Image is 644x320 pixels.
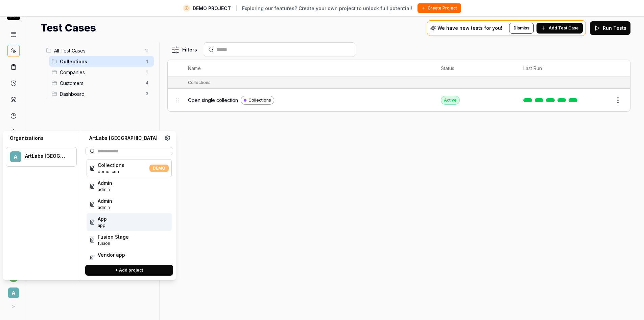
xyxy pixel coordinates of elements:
[164,135,170,143] a: Organization settings
[437,26,502,30] p: We have new tests for you!
[517,60,587,77] th: Last Run
[3,282,24,300] button: A
[49,67,154,78] div: Drag to reorderCompanies1
[142,46,151,55] span: 11
[98,187,112,193] span: Project ID: ezmC
[509,23,534,34] button: Dismiss
[98,169,124,175] span: Project ID: ZAh6
[6,135,77,142] div: Organizations
[98,162,124,169] span: Collections
[98,222,107,229] span: Project ID: 3Czu
[54,47,141,54] span: All Test Cases
[10,151,21,162] span: A
[60,58,142,65] span: Collections
[98,215,107,222] span: App
[98,205,112,211] span: Project ID: DBSL
[536,23,583,34] button: Add Test Case
[60,90,142,98] span: Dashboard
[8,287,19,298] span: A
[49,78,154,88] div: Drag to reorderCustomers4
[98,197,112,205] span: Admin
[49,88,154,99] div: Drag to reorderDashboard3
[143,79,151,87] span: 4
[241,96,274,105] a: Collections
[168,89,630,111] tr: Open single collectionCollectionsActive
[181,60,434,77] th: Name
[98,240,129,247] span: Project ID: N147
[98,258,125,264] span: Project ID: GYLU
[149,165,169,172] span: DEMO
[248,97,271,103] span: Collections
[167,43,201,57] button: Filters
[242,5,412,12] span: Exploring our features? Create your own project to unlock full potential!
[98,233,129,240] span: Fusion Stage
[188,80,211,86] div: Collections
[60,80,142,87] span: Customers
[25,153,68,159] div: ArtLabs Europe
[143,57,151,65] span: 1
[41,20,96,36] h1: Test Cases
[6,147,77,167] button: AArtLabs [GEOGRAPHIC_DATA]
[85,135,164,142] div: ArtLabs [GEOGRAPHIC_DATA]
[98,179,112,187] span: Admin
[143,68,151,76] span: 1
[441,96,460,105] div: Active
[49,56,154,67] div: Drag to reorderCollections1
[418,3,461,13] button: Create Project
[85,158,173,259] div: Suggestions
[98,251,125,258] span: Vendor app
[434,60,517,77] th: Status
[60,69,142,76] span: Companies
[549,25,579,31] span: Add Test Case
[188,97,238,104] span: Open single collection
[85,265,173,276] button: + Add project
[590,21,630,35] button: Run Tests
[143,90,151,98] span: 3
[193,5,231,12] span: DEMO PROJECT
